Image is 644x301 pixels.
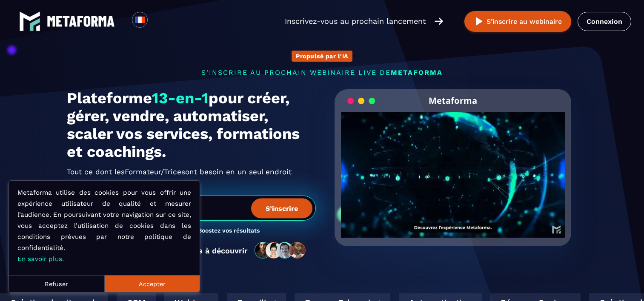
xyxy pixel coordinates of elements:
a: Connexion [578,12,631,31]
button: S’inscrire au webinaire [464,11,571,32]
p: s'inscrire au prochain webinaire live de [67,68,578,77]
img: community-people [252,241,309,259]
input: Search for option [155,16,161,26]
a: En savoir plus. [17,255,64,263]
div: Search for option [148,12,169,31]
span: METAFORMA [391,68,443,77]
p: Propulsé par l'IA [296,53,348,60]
button: Accepter [104,275,200,292]
img: fr [135,14,145,25]
button: S’inscrire [251,198,312,218]
p: Inscrivez-vous au prochain lancement [285,15,426,27]
img: play [474,16,484,27]
button: Refuser [9,275,104,292]
h2: Tout ce dont les ont besoin en un seul endroit [67,165,316,179]
h3: Boostez vos résultats [198,227,260,235]
h2: Metaforma [429,89,477,112]
span: Formateur/Trices [125,165,185,179]
h1: Plateforme pour créer, gérer, vendre, automatiser, scaler vos services, formations et coachings. [67,89,316,161]
img: arrow-right [435,17,443,26]
span: 13-en-1 [152,89,209,107]
p: Metaforma utilise des cookies pour vous offrir une expérience utilisateur de qualité et mesurer l... [17,187,191,264]
img: loading [347,97,375,105]
video: Your browser does not support the video tag. [341,112,565,224]
img: logo [19,11,40,32]
img: logo [47,16,115,27]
